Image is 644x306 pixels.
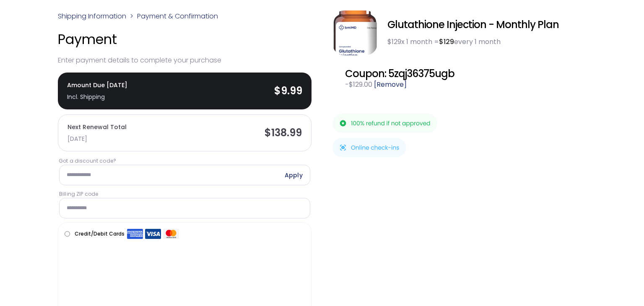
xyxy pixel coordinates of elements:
span: Payment & Confirmation [137,11,218,21]
div: - [345,80,573,90]
label: Got a discount code? [59,157,311,165]
span: Amount Due [DATE] [67,79,127,103]
a: Shipping Information [58,11,126,21]
bdi: 129 [439,37,454,47]
img: Amex [127,228,143,239]
span: > [130,11,133,21]
img: Mastercard [163,228,179,239]
span: $ [274,84,281,98]
div: Incl. Shipping [67,91,127,103]
bdi: 9.99 [274,84,302,98]
span: $ [387,37,392,47]
a: Apply [285,171,303,179]
span: 129.00 [349,80,372,89]
img: Visa [145,228,161,239]
a: Remove 5zqj36375ugb coupon [374,80,407,89]
p: Enter payment details to complete your purchase [58,54,312,66]
span: $ [265,126,271,140]
img: Glutathione Injection - Monthly Plan [332,10,377,55]
div: Glutathione Injection - Monthly Plan [387,19,586,31]
img: 100% refund if not approved [332,114,437,133]
img: Online check-ins [332,138,406,157]
div: Coupon: 5zqj36375ugb [345,68,573,80]
div: [DATE] [68,133,127,145]
label: Billing ZIP code [59,190,310,198]
span: $ [349,80,353,89]
h4: Payment [58,31,312,48]
div: x 1 month = every 1 month [387,37,586,47]
iframe: Secure payment input frame [63,238,303,301]
bdi: 138.99 [265,126,302,140]
label: Credit/Debit Cards [75,229,179,239]
bdi: 129 [387,37,401,47]
span: Next Renewal Total [68,121,127,145]
span: $ [439,37,444,47]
